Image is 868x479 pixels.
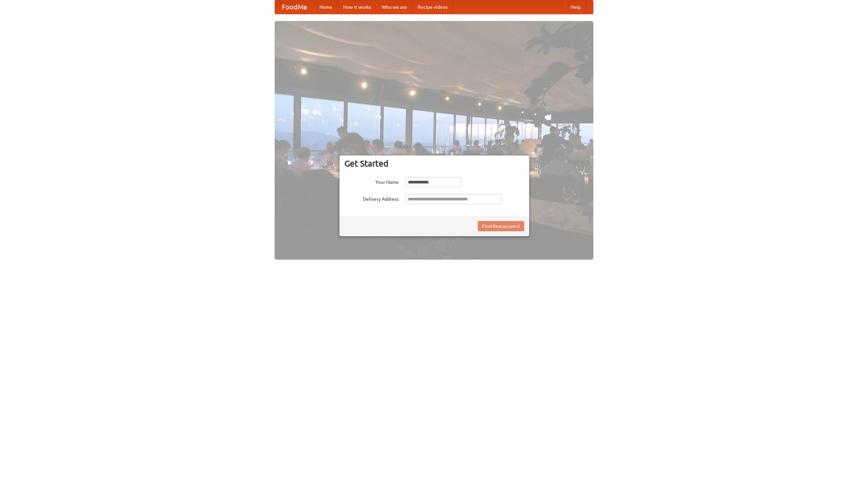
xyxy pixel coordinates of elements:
button: Find Restaurants! [478,221,524,231]
a: Recipe videos [412,0,453,14]
a: Who we are [376,0,412,14]
label: Your Name [344,177,399,186]
h3: Get Started [344,158,524,169]
label: Delivery Address [344,194,399,202]
a: Home [314,0,338,14]
a: FoodMe [275,0,314,14]
a: How it works [338,0,376,14]
a: Help [565,0,586,14]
